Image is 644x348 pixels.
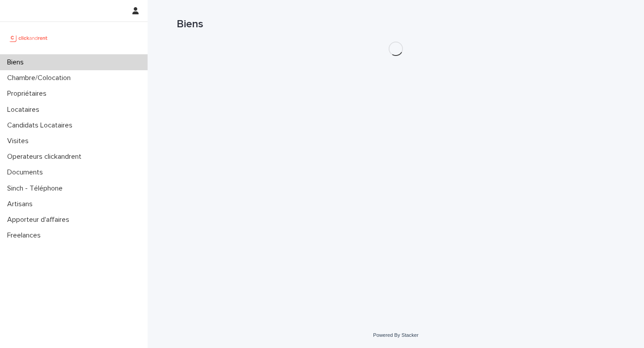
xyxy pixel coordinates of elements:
[177,18,615,31] h1: Biens
[4,168,50,177] p: Documents
[4,216,76,224] p: Apporteur d'affaires
[4,58,31,67] p: Biens
[4,137,36,145] p: Visites
[4,74,78,82] p: Chambre/Colocation
[4,121,80,130] p: Candidats Locataires
[4,153,89,161] p: Operateurs clickandrent
[4,184,70,193] p: Sinch - Téléphone
[4,200,40,208] p: Artisans
[4,89,54,98] p: Propriétaires
[7,29,51,47] img: UCB0brd3T0yccxBKYDjQ
[4,231,48,240] p: Freelances
[4,106,47,114] p: Locataires
[373,332,418,338] a: Powered By Stacker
